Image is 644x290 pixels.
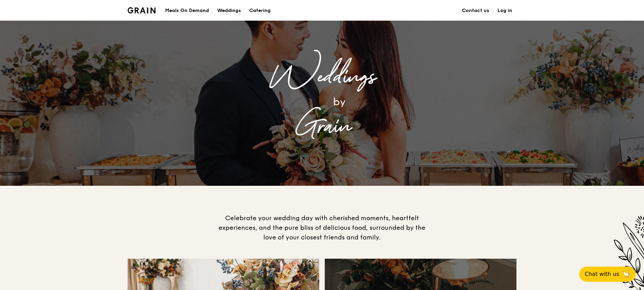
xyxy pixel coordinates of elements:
a: Log in [493,0,516,21]
a: Contact us [458,0,493,21]
span: 🦙 [622,270,630,278]
a: Weddings [213,0,245,21]
div: Grain [184,111,460,142]
a: Catering [245,0,275,21]
div: Catering [249,0,271,21]
div: Weddings [217,0,241,21]
img: Grain [128,7,155,13]
div: Meals On Demand [165,0,209,21]
button: Chat with us🦙 [579,267,636,282]
div: Weddings [184,62,460,93]
div: Celebrate your wedding day with cherished moments, heartfelt experiences, and the pure bliss of d... [215,213,429,242]
div: by [219,93,460,111]
span: Chat with us [585,270,619,278]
